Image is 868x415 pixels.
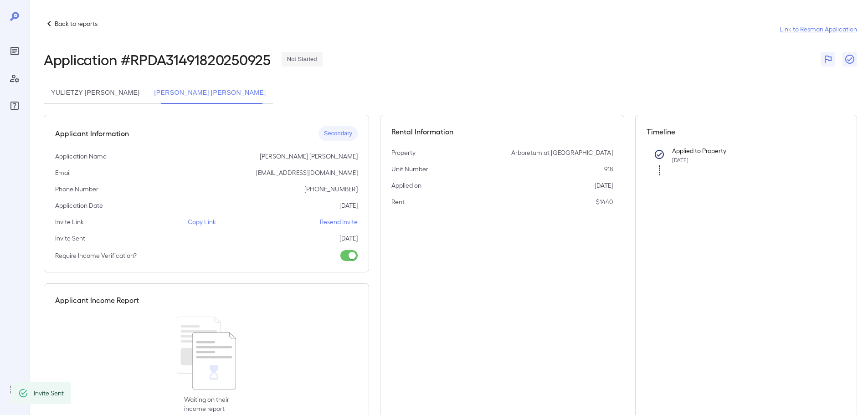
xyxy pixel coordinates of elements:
h5: Applicant Income Report [55,295,139,306]
p: Rent [391,197,405,206]
p: [DATE] [339,234,358,243]
p: Email [55,168,71,177]
p: Waiting on their income report [184,395,229,413]
p: Require Income Verification? [55,251,137,260]
p: Phone Number [55,184,98,194]
p: Application Date [55,201,103,210]
span: [DATE] [672,157,688,163]
h2: Application # RPDA31491820250925 [44,51,271,67]
p: [PHONE_NUMBER] [304,184,358,194]
p: Arboretum at [GEOGRAPHIC_DATA] [511,148,613,157]
p: Property [391,148,416,157]
p: $1440 [596,197,613,206]
p: [EMAIL_ADDRESS][DOMAIN_NAME] [256,168,358,177]
p: Unit Number [391,164,428,174]
p: Application Name [55,152,107,161]
h5: Applicant Information [55,128,129,139]
p: [DATE] [595,181,613,190]
div: Manage Users [7,71,22,86]
div: Reports [7,44,22,58]
p: Resend Invite [320,217,358,226]
h5: Rental Information [391,126,613,137]
p: [PERSON_NAME] [PERSON_NAME] [260,152,358,161]
p: [DATE] [339,201,358,210]
p: Invite Link [55,217,84,226]
p: Invite Sent [55,234,85,243]
div: Invite Sent [34,385,64,401]
span: Secondary [318,129,358,138]
button: Flag Report [821,52,835,67]
button: Close Report [842,52,857,67]
button: [PERSON_NAME] [PERSON_NAME] [147,82,273,104]
button: yulietzy [PERSON_NAME] [44,82,147,104]
a: Link to Resman Application [780,25,857,34]
p: Applied on [391,181,421,190]
p: 918 [604,164,613,174]
span: Not Started [282,55,323,64]
h5: Timeline [647,126,846,137]
p: Applied to Property [672,146,832,155]
div: Log Out [7,382,22,397]
p: Copy Link [188,217,216,226]
div: FAQ [7,98,22,113]
p: Back to reports [55,19,98,28]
